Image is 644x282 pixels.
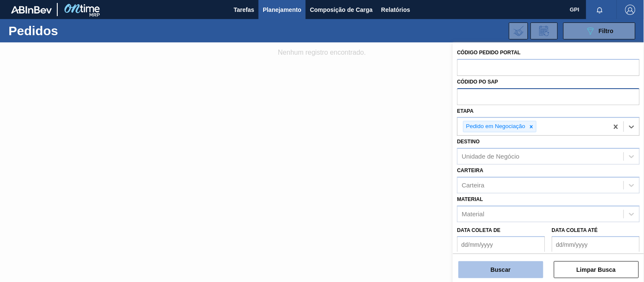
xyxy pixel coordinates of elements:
h1: Pedidos [8,26,130,36]
div: Importar Negociações dos Pedidos [509,22,528,39]
input: dd/mm/yyyy [552,236,640,253]
span: Filtro [599,28,614,34]
span: Relatórios [381,5,410,15]
img: Logout [625,5,636,15]
label: Material [457,196,483,202]
div: Unidade de Negócio [462,153,520,160]
div: Pedido em Negociação [464,121,527,132]
button: Notificações [586,4,613,16]
span: Planejamento [263,5,301,15]
span: Composição de Carga [310,5,373,15]
span: Tarefas [233,5,254,15]
input: dd/mm/yyyy [457,236,545,253]
label: Etapa [457,108,474,114]
label: Destino [457,139,480,145]
img: TNhmsLtSVTkK8tSr43FrP2fwEKptu5GPRR3wAAAABJRU5ErkJggg== [11,6,52,14]
div: Material [462,210,484,218]
label: Data coleta até [552,227,598,233]
button: Filtro [563,22,636,39]
div: Solicitação de Revisão de Pedidos [531,22,558,39]
label: Carteira [457,168,484,173]
div: Carteira [462,181,484,189]
label: Data coleta de [457,227,501,233]
label: Código Pedido Portal [457,50,521,56]
label: Códido PO SAP [457,79,498,85]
